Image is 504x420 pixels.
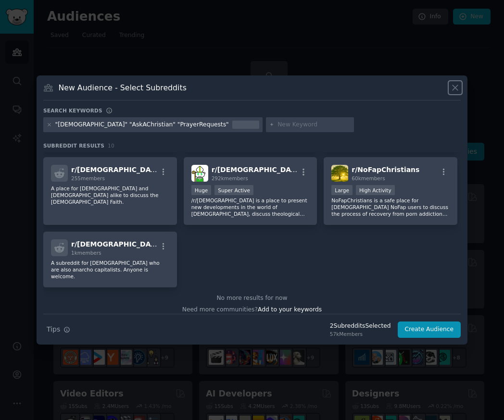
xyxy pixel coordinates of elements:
[212,175,248,181] span: 292k members
[214,185,253,195] div: Super Active
[71,240,163,248] span: r/ [DEMOGRAPHIC_DATA]
[212,166,303,173] span: r/ [DEMOGRAPHIC_DATA]
[277,121,351,129] input: New Keyword
[43,107,102,114] h3: Search keywords
[191,185,212,195] div: Huge
[59,83,187,93] h3: New Audience - Select Subreddits
[71,250,101,256] span: 1k members
[71,175,105,181] span: 255 members
[356,185,395,195] div: High Activity
[43,294,461,303] div: No more results for now
[191,197,310,217] p: /r/[DEMOGRAPHIC_DATA] is a place to present new developments in the world of [DEMOGRAPHIC_DATA], ...
[51,185,169,205] p: A place for [DEMOGRAPHIC_DATA] and [DEMOGRAPHIC_DATA] alike to discuss the [DEMOGRAPHIC_DATA] Faith.
[331,197,450,217] p: NoFapChristians is a safe place for [DEMOGRAPHIC_DATA] NoFap users to discuss the process of reco...
[258,306,322,313] span: Add to your keywords
[108,143,114,148] span: 10
[51,259,169,280] p: A subreddit for [DEMOGRAPHIC_DATA] who are also anarcho capitalists. Anyone is welcome.
[331,185,353,195] div: Large
[331,165,348,182] img: NoFapChristians
[330,331,391,337] div: 57k Members
[43,302,461,314] div: Need more communities?
[398,321,461,338] button: Create Audience
[47,324,60,334] span: Tips
[43,142,104,149] span: Subreddit Results
[191,165,208,182] img: Catholicism
[352,166,419,173] span: r/ NoFapChristians
[55,121,229,129] div: "[DEMOGRAPHIC_DATA]" "AskAChristian" "PrayerRequests"
[43,321,74,338] button: Tips
[330,322,391,331] div: 2 Subreddit s Selected
[71,166,163,173] span: r/ [DEMOGRAPHIC_DATA]
[352,175,385,181] span: 60k members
